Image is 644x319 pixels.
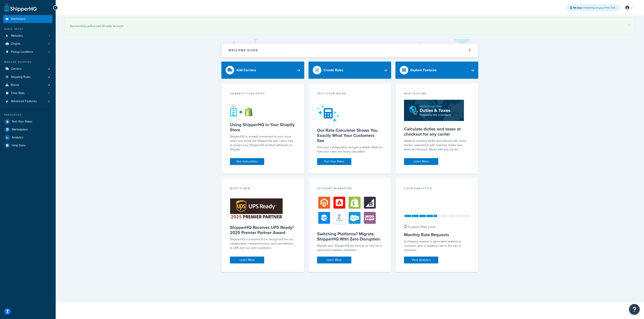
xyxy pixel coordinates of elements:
span: Pickup Locations [11,50,33,54]
button: Welcome Guide [222,44,478,57]
a: Boxes [3,81,52,89]
div: Explore Features [410,67,437,73]
span: Carriers [11,67,21,71]
h5: Monthly Rate Requests [404,232,470,237]
span: Boxes [11,83,19,87]
li: Pickup Locations [3,48,52,56]
div: Test your rates [317,92,383,97]
li: Time Slots [3,89,52,97]
span: remaining on your Free Trial [573,6,615,10]
span: Websites [11,34,23,38]
a: Origins2 [3,40,52,48]
span: 2 [404,223,407,230]
a: Add Carriers [221,62,304,79]
div: Manage Shipping [3,60,52,64]
span: Analytics [12,136,24,139]
a: See Instructions [230,158,264,165]
li: Websites [3,32,52,40]
span: Marketplace [12,128,28,132]
a: Learn More [317,257,351,263]
h5: Switching Platforms? Migrate ShipperHQ With Zero Disruption [317,231,383,242]
span: 1 [49,34,50,38]
a: Pickup Locations2 [3,48,52,56]
a: Advanced Features8 [3,97,52,105]
span: 2 [48,42,50,46]
span: 8 [48,100,50,103]
a: Explore Features [395,62,478,79]
span: Time Slots [11,91,25,95]
li: Origins [3,40,52,48]
span: Test Your Rates [12,120,32,124]
span: Advanced Features [11,100,37,103]
span: Dashboard [11,17,25,21]
small: / Custom Plan Limit [407,224,435,229]
a: × [628,23,630,27]
h5: Using ShipperHQ in Your Shopify Store [230,122,296,132]
a: Time Slots2 [3,89,52,97]
a: Learn More [230,257,264,263]
div: Resources [3,113,52,117]
button: Open Resource Center [629,304,640,315]
p: Adapt to evolving tariffs and improve the cross-border experience with real-time duties and taxes... [404,139,470,152]
span: Help Docs [12,144,26,147]
span: 2 [48,91,50,95]
a: Analytics [3,134,52,141]
a: Test Your Rates [3,118,52,125]
div: Add Carriers [236,67,256,73]
a: Carriers [3,65,52,73]
div: Connect to Shopify [230,92,296,97]
h5: Our Rate Calculator Shows You Exactly What Your Customers See [317,128,383,143]
h5: ShipperHQ Receives UPS Ready® 2025 Premier Partner Award [230,225,296,235]
a: Help Docs [3,142,52,149]
div: Basic Setup [3,27,52,31]
div: A shipping request is generated anytime a customer gets a shipping rate in the cart or checkout. [404,239,470,252]
div: Account Migration [317,186,383,191]
a: Test Your Rates [317,158,351,165]
h5: Calculate duties and taxes at checkout for any carrier [404,126,470,137]
h2: Welcome Guide [228,49,258,52]
span: Origins [11,42,21,46]
p: ShipperHQ is honored to be recognized for our collaboration, responsiveness, and commitment to UP... [230,237,296,250]
a: Shipping Rules [3,73,52,81]
div: Migrate your ShipperHQ account at no cost for a quick and seamless transition. [317,244,383,252]
li: Advanced Features [3,97,52,105]
div: New Feature [404,92,470,97]
span: Shipping Rules [11,75,31,79]
span: 2 [48,50,50,54]
strong: 86 days [573,6,582,10]
div: Your Analytics [404,186,470,191]
a: Websites1 [3,32,52,40]
a: Dashboard [3,15,52,23]
div: Successfully authorized Shopify account [70,23,630,29]
a: Learn More [404,158,438,165]
div: Test your configuration and get in-depth detail on how your rates are being calculated. [317,145,383,154]
a: View Analytics [404,257,438,263]
div: What's New [230,186,296,191]
p: ShipperHQ is already connected to your store when you install the ShipperHQ app. Learn how to ass... [230,135,296,152]
img: connect-shq-shopify-9b9a8c5a.svg [230,104,257,117]
div: Create Rules [323,67,343,73]
a: Marketplace [3,126,52,133]
a: Create Rules [309,62,391,79]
